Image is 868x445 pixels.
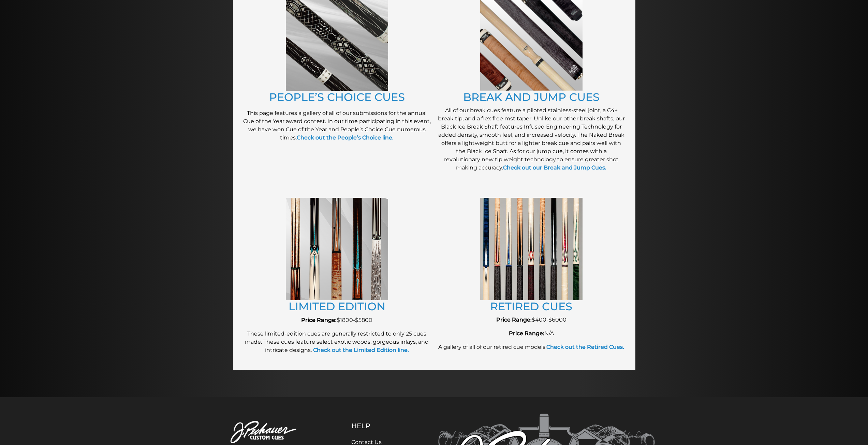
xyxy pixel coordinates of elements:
[351,422,404,430] h5: Help
[463,90,600,104] a: BREAK AND JUMP CUES
[297,134,394,141] a: Check out the People’s Choice line.
[503,164,606,171] a: Check out our Break and Jump Cues.
[243,330,431,354] p: These limited-edition cues are generally restricted to only 25 cues made. These cues feature sele...
[438,106,625,172] p: All of our break cues feature a piloted stainless-steel joint, a C4+ break tip, and a flex free m...
[269,90,405,104] a: PEOPLE’S CHOICE CUES
[438,329,625,338] p: N/A
[289,300,385,313] a: LIMITED EDITION
[312,347,409,353] a: Check out the Limited Edition line.
[313,347,409,353] strong: Check out the Limited Edition line.
[490,300,572,313] a: RETIRED CUES
[438,343,625,351] p: A gallery of all of our retired cue models.
[546,344,624,350] a: Check out the Retired Cues.
[496,316,532,323] strong: Price Range:
[301,317,337,323] strong: Price Range:
[509,330,544,337] strong: Price Range:
[438,316,625,324] p: $400-$6000
[243,316,431,324] p: $1800-$5800
[243,109,431,142] p: This page features a gallery of all of our submissions for the annual Cue of the Year award conte...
